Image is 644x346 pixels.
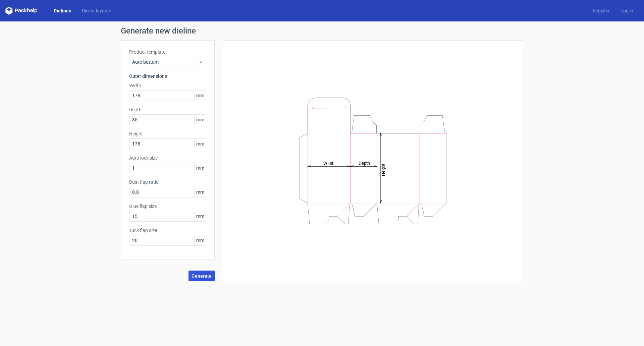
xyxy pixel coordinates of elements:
span: mm [194,115,206,125]
span: Auto bottom [132,59,198,65]
label: Height [129,130,206,137]
a: Dielines [48,7,76,14]
span: mm [194,139,206,149]
span: mm [194,211,206,221]
label: Tuck flap size [129,227,206,234]
a: Diecut layouts [76,7,117,14]
span: mm [194,91,206,101]
label: Auto lock size [129,155,206,161]
tspan: Depth [359,161,370,166]
span: mm [194,163,206,173]
span: Generate [192,274,212,278]
label: Depth [129,106,206,113]
label: Product template [129,49,206,55]
span: mm [194,187,206,197]
a: Register [587,7,615,14]
tspan: Width [323,161,334,166]
tspan: Height [381,163,386,176]
h1: Generate new dieline [121,27,523,35]
h3: Outer dimensions [129,73,206,79]
label: Glue flap size [129,203,206,210]
label: Width [129,82,206,89]
span: mm [194,235,206,245]
a: Log in [615,7,639,14]
label: Dust flap ratio [129,179,206,185]
button: Generate [189,271,215,281]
